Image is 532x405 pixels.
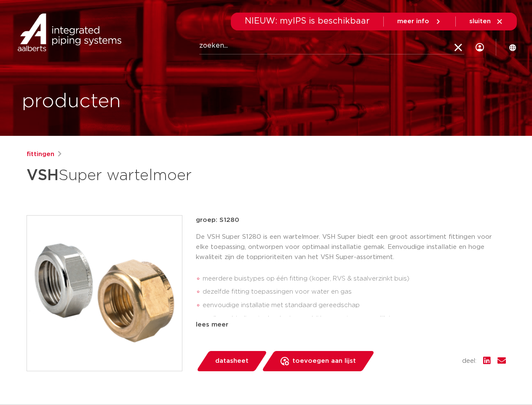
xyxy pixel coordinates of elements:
[27,163,343,188] h1: Super wartelmoer
[22,88,121,115] h1: producten
[27,168,59,183] strong: VSH
[397,18,442,25] a: meer info
[199,38,464,54] input: zoeken...
[203,285,506,299] li: dezelfde fitting toepassingen voor water en gas
[215,354,249,368] span: datasheet
[196,215,506,225] p: groep: S1280
[27,149,54,159] a: fittingen
[196,351,267,371] a: datasheet
[27,216,182,371] img: Product Image for VSH Super wartelmoer
[203,272,506,286] li: meerdere buistypes op één fitting (koper, RVS & staalverzinkt buis)
[245,17,370,25] span: NIEUW: myIPS is beschikbaar
[203,299,506,312] li: eenvoudige installatie met standaard gereedschap
[397,18,429,24] span: meer info
[462,356,476,366] span: deel:
[292,354,356,368] span: toevoegen aan lijst
[203,312,506,326] li: snelle verbindingstechnologie waarbij her-montage mogelijk is
[469,18,503,25] a: sluiten
[469,18,491,24] span: sluiten
[196,320,506,330] div: lees meer
[196,232,506,262] p: De VSH Super S1280 is een wartelmoer. VSH Super biedt een groot assortiment fittingen voor elke t...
